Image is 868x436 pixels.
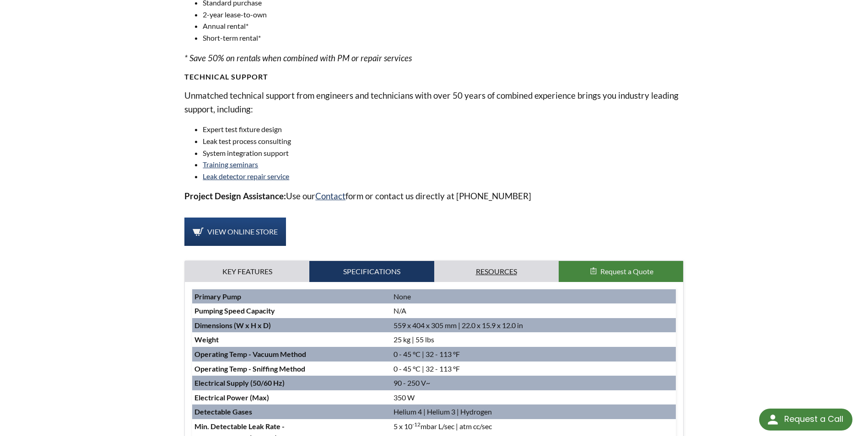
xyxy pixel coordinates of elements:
td: 25 kg | 55 lbs [391,332,676,347]
p: Use our form or contact us directly at [PHONE_NUMBER] [184,189,683,203]
a: View Online Store [184,218,286,246]
p: Unmatched technical support from engineers and technicians with over 50 years of combined experie... [184,89,683,116]
td: Electrical Power (Max) [192,390,391,405]
a: Training seminars [203,160,258,169]
span: Request a Quote [600,267,653,276]
td: Operating Temp - Vacuum Method [192,347,391,362]
td: 90 - 250 V~ [391,376,676,390]
h4: TECHNICAL SUPPORT [184,72,683,82]
td: 350 W [391,390,676,405]
td: Pumping Speed Capacity [192,303,391,318]
td: Detectable Gases [192,404,391,419]
td: None [391,289,676,304]
li: Short-term rental* [203,32,683,44]
a: Contact [315,191,345,201]
div: Request a Call [784,409,843,430]
a: Specifications [309,261,434,282]
a: Key Features [185,261,309,282]
img: round button [766,412,780,427]
div: Request a Call [759,409,852,431]
td: Operating Temp - Sniffing Method [192,362,391,376]
td: Weight [192,332,391,347]
td: N/A [391,303,676,318]
sup: -12 [412,421,421,428]
li: Leak test process consulting [203,135,683,147]
a: Leak detector repair service [203,172,289,181]
li: Expert test fixture design [203,123,683,135]
td: Helium 4 | Helium 3 | Hydrogen [391,404,676,419]
strong: Project Design Assistance: [184,191,286,201]
li: Annual rental* [203,20,683,32]
li: 2-year lease-to-own [203,9,683,21]
span: View Online Store [207,227,278,236]
td: Dimensions (W x H x D) [192,318,391,333]
td: Electrical Supply (50/60 Hz) [192,376,391,390]
td: 559 x 404 x 305 mm | 22.0 x 15.9 x 12.0 in [391,318,676,333]
em: * Save 50% on rentals when combined with PM or repair services [184,53,412,63]
li: System integration support [203,147,683,159]
button: Request a Quote [559,261,683,282]
a: Resources [434,261,559,282]
td: Primary Pump [192,289,391,304]
td: 0 - 45 °C | 32 - 113 °F [391,347,676,362]
td: 0 - 45 °C | 32 - 113 °F [391,362,676,376]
